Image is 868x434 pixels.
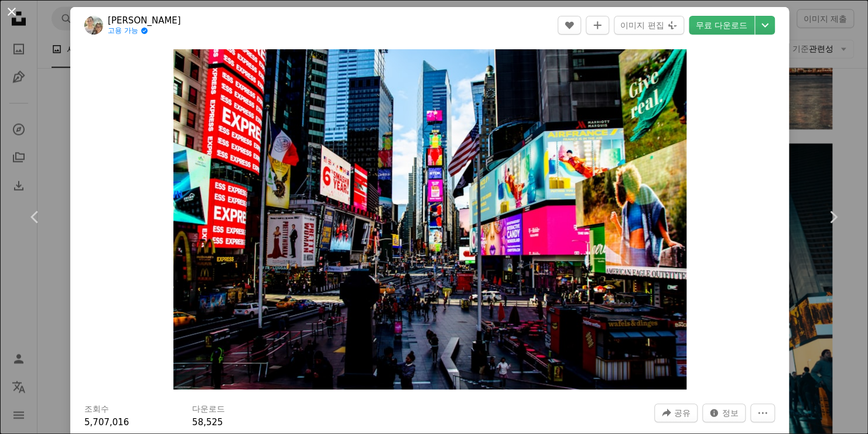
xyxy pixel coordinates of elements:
[654,404,698,422] button: 이 이미지 공유
[614,16,684,35] button: 이미지 편집
[84,417,129,428] span: 5,707,016
[798,161,868,273] a: 다음
[84,404,109,415] h3: 조회수
[722,404,739,422] span: 정보
[173,49,686,389] button: 이 이미지 확대
[558,16,581,35] button: 좋아요
[750,404,775,422] button: 더 많은 작업
[192,404,225,415] h3: 다운로드
[84,16,103,35] img: Anthony Rosset의 프로필로 이동
[689,16,754,35] a: 무료 다운로드
[586,16,609,35] button: 컬렉션에 추가
[173,49,686,389] img: 고층 건물 근처를 걷는 사람들의 그룹
[755,16,775,35] button: 다운로드 크기 선택
[674,404,691,422] span: 공유
[108,26,181,36] a: 고용 가능
[192,417,223,428] span: 58,525
[108,15,181,26] a: [PERSON_NAME]
[702,404,746,422] button: 이 이미지 관련 통계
